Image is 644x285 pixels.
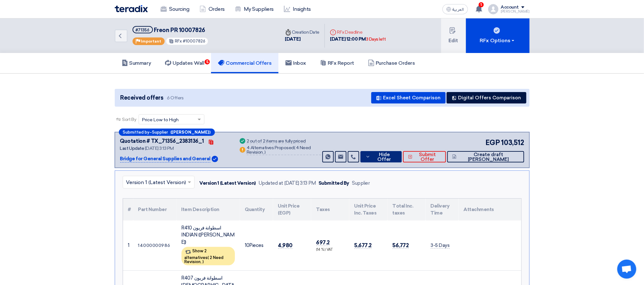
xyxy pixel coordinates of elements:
[120,155,210,163] p: Bridge for General Supplies and General
[165,60,204,66] h5: Updates Wall
[247,146,321,155] div: 4 Alternatives Proposed
[466,18,530,53] button: RFx Options
[349,199,387,221] th: Unit Price Inc. Taxes
[480,37,516,44] div: RFx Options
[200,180,256,187] div: Version 1 (Latest Version)
[294,145,295,150] span: (
[119,129,215,136] div: –
[120,137,204,145] div: Quotation # TX_71356_2383136_1
[387,199,426,221] th: Total Inc. taxes
[485,137,500,148] span: EGP
[459,199,521,221] th: Attachments
[152,130,168,134] span: Supplier
[488,4,498,14] img: profile_test.png
[431,242,450,249] span: 3-5 Days
[211,53,278,73] a: Commercial Offers
[393,242,409,249] span: 56,772
[122,60,151,66] h5: Summary
[208,255,209,260] span: (
[316,239,330,246] span: 697.2
[352,180,370,187] div: Supplier
[120,146,144,151] span: Last Update
[617,260,636,279] div: Open chat
[501,137,524,148] span: 103,512
[123,130,150,134] span: Submitted by
[264,149,266,155] span: )
[426,199,459,221] th: Delivery Time
[371,92,446,103] button: Excel Sheet Comparison
[195,2,230,16] a: Orders
[313,53,361,73] a: RFx Report
[285,29,320,36] div: Creation Date
[175,39,182,43] span: RFx
[442,4,468,14] button: العربية
[330,36,386,43] div: [DATE] 12:00 PM
[182,247,235,265] div: Show 2 alternatives
[133,221,176,271] td: 14000000986
[136,28,150,32] div: #71356
[123,221,133,271] td: 1
[115,5,148,12] img: Teradix logo
[285,60,306,66] h5: Inbox
[230,2,279,16] a: My Suppliers
[145,146,174,151] span: [DATE] 3:13 PM
[141,39,161,43] span: Important
[368,60,415,66] h5: Purchase Orders
[441,18,466,53] button: Edit
[182,224,235,246] div: R410 اسطوانة فريون INDIAN ([PERSON_NAME])
[247,145,311,155] span: 4 Need Revision,
[414,152,441,162] span: Submit Offer
[458,152,519,162] span: Create draft [PERSON_NAME]
[203,259,204,264] span: )
[501,10,530,13] div: [PERSON_NAME]
[316,247,344,253] div: (14 %) VAT
[360,151,402,162] button: Hide Offer
[279,2,316,16] a: Insights
[155,2,195,16] a: Sourcing
[205,59,210,64] span: 5
[142,116,179,123] span: Price Low to High
[319,180,349,187] div: Submitted By
[258,180,316,187] div: Updated at [DATE] 3:13 PM
[120,94,163,102] span: Received offers
[372,152,397,162] span: Hide Offer
[330,29,386,36] div: RFx Deadline
[285,36,320,43] div: [DATE]
[167,95,183,101] span: 6 Offers
[133,199,176,221] th: Part Number
[273,199,311,221] th: Unit Price (EGP)
[115,53,158,73] a: Summary
[361,53,422,73] a: Purchase Orders
[176,199,240,221] th: Item Description
[247,139,306,144] div: 2 out of 2 items are fully priced
[123,199,133,221] th: #
[122,116,136,123] span: Sort By
[453,7,464,12] span: العربية
[212,156,218,162] img: Verified Account
[320,60,354,66] h5: RFx Report
[245,242,250,248] span: 10
[403,151,446,162] button: Submit Offer
[240,199,273,221] th: Quantity
[183,39,205,43] span: #10007826
[154,27,205,34] span: Freon PR 10007826
[133,26,209,34] h5: Freon PR 10007826
[447,92,526,103] button: Digital Offers Comparison
[278,242,293,249] span: 4,980
[366,36,386,43] div: 3 Days left
[447,151,524,162] button: Create draft [PERSON_NAME]
[354,242,372,249] span: 5,677.2
[185,255,224,264] span: 2 Need Revision,
[171,130,211,134] b: ([PERSON_NAME])
[158,53,211,73] a: Updates Wall5
[240,221,273,271] td: Pieces
[311,199,349,221] th: Taxes
[479,2,484,7] span: 1
[278,53,313,73] a: Inbox
[218,60,271,66] h5: Commercial Offers
[501,5,519,10] div: Account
